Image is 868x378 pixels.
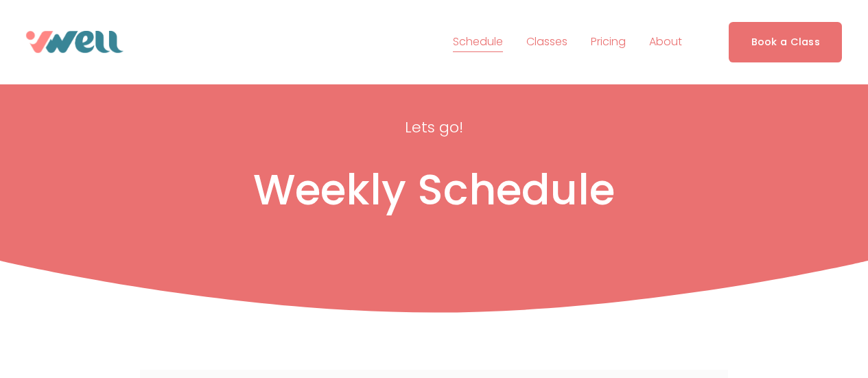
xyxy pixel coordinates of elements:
[526,31,567,53] a: folder dropdown
[649,32,682,52] span: About
[26,164,842,216] h1: Weekly Schedule
[526,32,567,52] span: Classes
[729,22,842,62] a: Book a Class
[266,114,602,141] p: Lets go!
[591,31,626,53] a: Pricing
[649,31,682,53] a: folder dropdown
[453,31,503,53] a: Schedule
[26,31,124,53] img: VWell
